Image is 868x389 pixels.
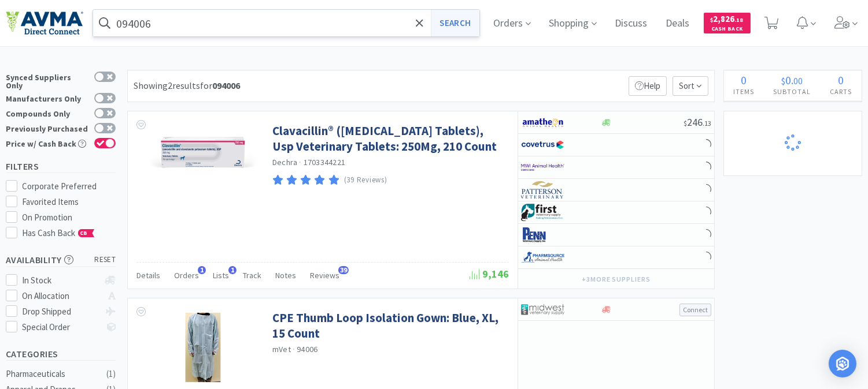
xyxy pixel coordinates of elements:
[93,10,479,36] input: Search by item, sku, manufacturer, ingredient, size...
[174,270,199,280] span: Orders
[6,160,116,173] h5: Filters
[521,226,564,244] img: e1133ece90fa4a959c5ae41b0808c578_9.png
[6,367,99,381] div: Pharmaceuticals
[6,93,88,103] div: Manufacturers Only
[6,11,83,35] img: e4e33dab9f054f5782a47901c742baa9_102.png
[243,270,261,280] span: Track
[673,76,708,96] span: Sort
[95,254,116,266] span: reset
[106,367,116,381] div: ( 1 )
[724,86,764,97] h4: Items
[272,157,298,167] a: Dechra
[23,195,116,209] div: Favorited Items
[431,10,479,36] button: Search
[134,78,240,93] div: Showing 2 results
[23,289,99,303] div: On Allocation
[23,274,99,287] div: In Stock
[6,253,116,267] h5: Availability
[6,108,88,118] div: Compounds Only
[611,18,652,29] a: Discuss
[23,179,116,193] div: Corporate Preferred
[794,75,803,87] span: 00
[711,16,714,24] span: $
[272,310,506,342] a: CPE Thumb Loop Isolation Gown: Blue, XL, 15 Count
[338,266,349,274] span: 39
[228,266,237,274] span: 1
[521,181,564,199] img: f5e969b455434c6296c6d81ef179fa71_3.png
[679,304,711,316] button: Connect
[293,344,295,354] span: ·
[576,271,656,287] button: +3more suppliers
[200,80,240,91] span: for
[662,18,695,29] a: Deals
[310,270,339,280] span: Reviews
[23,305,99,319] div: Drop Shipped
[704,8,751,39] a: $2,826.18Cash Back
[741,73,747,87] span: 0
[136,270,160,280] span: Details
[23,227,95,238] span: Has Cash Back
[304,157,346,167] span: 1703344221
[6,138,88,148] div: Price w/ Cash Back
[300,157,302,167] span: ·
[198,266,206,274] span: 1
[684,115,711,129] span: 246
[521,204,564,221] img: 67d67680309e4a0bb49a5ff0391dcc42_6.png
[703,119,711,128] span: . 13
[764,74,821,86] div: .
[521,301,564,318] img: 4dd14cff54a648ac9e977f0c5da9bc2e_5.png
[629,76,667,96] p: Help
[272,123,506,155] a: Clavacillin® ([MEDICAL_DATA] Tablets), Usp Veterinary Tablets: 250Mg, 210 Count
[23,320,99,334] div: Special Order
[711,26,744,33] span: Cash Back
[212,80,240,91] strong: 094006
[521,114,564,131] img: 3331a67d23dc422aa21b1ec98afbf632_11.png
[344,174,387,186] p: (39 Reviews)
[839,73,844,87] span: 0
[23,211,116,225] div: On Promotion
[782,75,786,87] span: $
[684,119,687,128] span: $
[786,73,792,87] span: 0
[829,350,856,377] div: Open Intercom Messenger
[521,249,564,266] img: 7915dbd3f8974342a4dc3feb8efc1740_58.png
[6,123,88,133] div: Previously Purchased
[165,310,241,385] img: 65d2eb1c30d148be8abffd47062b7944_650294.jpeg
[470,267,509,280] span: 9,146
[297,344,317,354] span: 94006
[145,123,261,181] img: 2758964ac79641f493d7b837075e3636_398816.jpg
[272,344,291,354] a: mVet
[79,230,90,237] span: CB
[213,270,229,280] span: Lists
[521,136,564,154] img: 77fca1acd8b6420a9015268ca798ef17_1.png
[275,270,296,280] span: Notes
[6,72,88,89] div: Synced Suppliers Only
[6,347,116,361] h5: Categories
[764,86,821,97] h4: Subtotal
[711,13,744,24] span: 2,826
[521,159,564,176] img: f6b2451649754179b5b4e0c70c3f7cb0_2.png
[821,86,862,97] h4: Carts
[735,16,744,24] span: . 18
